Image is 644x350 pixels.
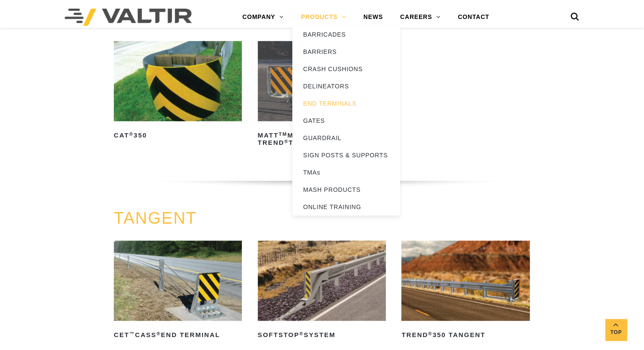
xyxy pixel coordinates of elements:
[129,331,135,336] sup: ™
[114,129,242,143] h2: CAT 350
[292,95,400,112] a: END TERMINALS
[605,319,627,341] a: Top
[234,9,292,26] a: COMPANY
[258,241,386,321] img: SoftStop System End Terminal
[292,9,355,26] a: PRODUCTS
[258,41,386,150] a: MATTTMMedian Attenuating TREND®Terminal
[292,129,400,147] a: GUARDRAIL
[449,9,498,26] a: CONTACT
[292,26,400,43] a: BARRICADES
[355,9,391,26] a: NEWS
[401,328,529,342] h2: TREND 350 Tangent
[605,328,627,337] span: Top
[258,241,386,342] a: SoftStop®System
[284,139,288,144] sup: ®
[292,147,400,164] a: SIGN POSTS & SUPPORTS
[292,112,400,129] a: GATES
[292,78,400,95] a: DELINEATORS
[292,43,400,60] a: BARRIERS
[299,331,303,336] sup: ®
[129,131,134,137] sup: ®
[292,164,400,181] a: TMAs
[401,241,529,342] a: TREND®350 Tangent
[292,198,400,216] a: ONLINE TRAINING
[258,328,386,342] h2: SoftStop System
[258,129,386,150] h2: MATT Median Attenuating TREND Terminal
[156,331,161,336] sup: ®
[114,209,197,227] a: TANGENT
[391,9,449,26] a: CAREERS
[428,331,432,336] sup: ®
[114,241,242,342] a: CET™CASS®End Terminal
[292,181,400,198] a: MASH PRODUCTS
[114,41,242,142] a: CAT®350
[292,60,400,78] a: CRASH CUSHIONS
[65,9,192,26] img: Valtir
[114,328,242,342] h2: CET CASS End Terminal
[278,131,287,137] sup: TM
